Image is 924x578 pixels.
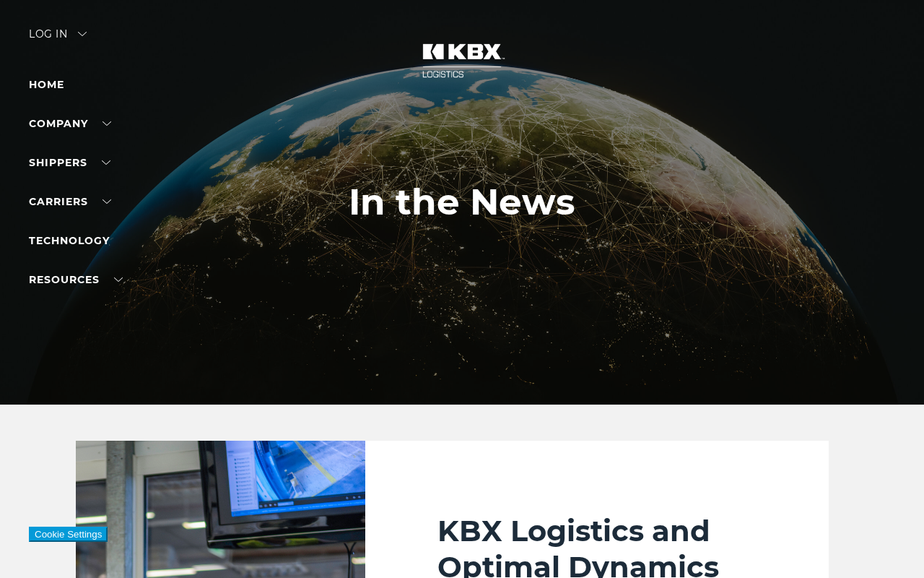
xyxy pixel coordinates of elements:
h1: In the News [349,181,575,223]
a: RESOURCES [29,273,123,286]
a: SHIPPERS [29,156,110,169]
button: Cookie Settings [29,527,108,542]
a: Company [29,117,111,130]
a: Home [29,78,64,91]
iframe: Chat Widget [852,509,924,578]
div: Log in [29,29,87,50]
a: Technology [29,234,110,247]
a: Carriers [29,195,111,208]
img: kbx logo [408,29,516,92]
img: arrow [78,32,87,36]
